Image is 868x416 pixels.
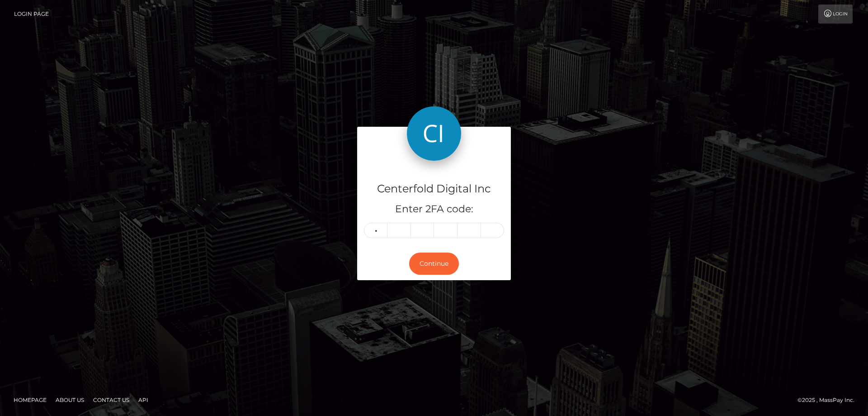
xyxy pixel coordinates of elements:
[407,106,461,161] img: Centerfold Digital Inc
[364,202,504,216] h5: Enter 2FA code:
[818,5,853,24] a: Login
[10,393,50,407] a: Homepage
[14,5,49,24] a: Login Page
[52,393,88,407] a: About Us
[135,393,152,407] a: API
[797,395,861,405] div: © 2025 , MassPay Inc.
[90,393,133,407] a: Contact Us
[364,181,504,197] h4: Centerfold Digital Inc
[409,253,459,275] button: Continue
